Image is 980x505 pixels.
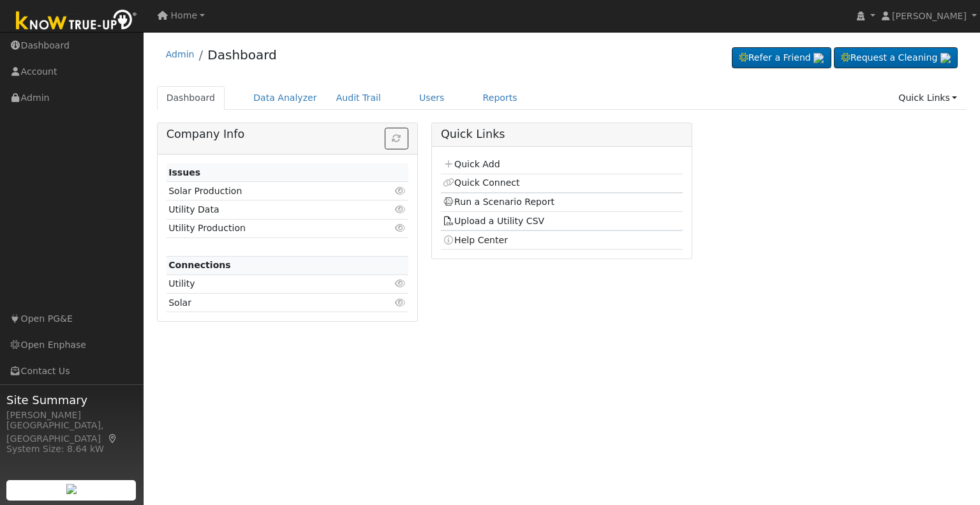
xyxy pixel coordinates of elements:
strong: Issues [168,167,200,177]
a: Upload a Utility CSV [443,216,544,226]
a: Quick Add [443,159,500,169]
a: Audit Trail [327,86,390,110]
div: [GEOGRAPHIC_DATA], [GEOGRAPHIC_DATA] [6,419,137,446]
a: Quick Connect [443,177,519,188]
div: System Size: 8.64 kW [6,442,137,456]
i: Click to view [395,205,406,214]
a: Reports [473,86,527,110]
div: [PERSON_NAME] [6,409,137,422]
a: Quick Links [889,86,967,110]
td: Utility Data [167,200,369,219]
h5: Company Info [167,128,408,141]
a: Data Analyzer [244,86,327,110]
img: retrieve [813,53,824,63]
td: Solar [167,294,369,312]
img: Know True-Up [10,7,144,36]
td: Utility [167,275,369,293]
a: Request a Cleaning [834,47,958,69]
i: Click to view [395,223,406,232]
h5: Quick Links [441,128,683,141]
a: Dashboard [207,47,277,63]
i: Click to view [395,298,406,307]
a: Run a Scenario Report [443,197,554,207]
a: Help Center [443,235,508,245]
img: retrieve [940,53,951,63]
i: Click to view [395,279,406,288]
td: Solar Production [167,182,369,200]
span: [PERSON_NAME] [892,11,967,21]
a: Dashboard [157,86,225,110]
img: retrieve [66,484,77,494]
td: Utility Production [167,219,369,237]
strong: Connections [168,260,231,270]
span: Site Summary [6,391,137,409]
a: Map [107,433,119,444]
a: Admin [166,49,195,59]
a: Users [410,86,454,110]
span: Home [171,10,198,20]
a: Refer a Friend [732,47,831,69]
i: Click to view [395,186,406,195]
